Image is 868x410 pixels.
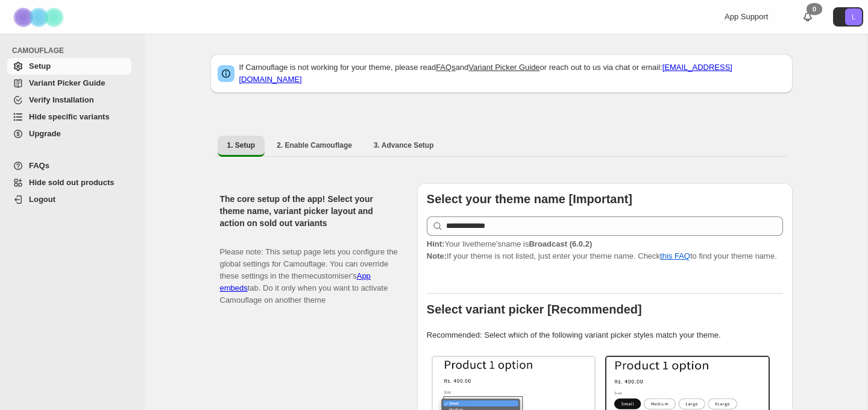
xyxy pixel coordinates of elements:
[29,129,61,138] span: Upgrade
[427,238,783,262] p: If your theme is not listed, just enter your theme name. Check to find your theme name.
[277,140,352,150] span: 2. Enable Camouflage
[7,109,131,125] a: Hide specific variants
[7,174,131,191] a: Hide sold out products
[374,140,434,150] span: 3. Advance Setup
[427,251,447,260] strong: Note:
[12,46,136,55] span: CAMOUFLAGE
[10,1,70,34] img: Camouflage
[725,12,768,21] span: App Support
[7,157,131,174] a: FAQs
[427,239,592,248] span: Your live theme's name is
[468,63,539,72] a: Variant Picker Guide
[29,161,49,170] span: FAQs
[845,8,862,25] span: Avatar with initials L
[227,140,256,150] span: 1. Setup
[7,92,131,109] a: Verify Installation
[7,75,131,92] a: Variant Picker Guide
[29,195,55,204] span: Logout
[852,13,855,20] text: L
[427,192,632,206] b: Select your theme name [Important]
[29,95,94,104] span: Verify Installation
[529,239,592,248] strong: Broadcast (6.0.2)
[427,329,783,341] p: Recommended: Select which of the following variant picker styles match your theme.
[660,251,690,260] a: this FAQ
[29,61,51,71] span: Setup
[29,178,115,187] span: Hide sold out products
[833,7,863,27] button: Avatar with initials L
[7,58,131,75] a: Setup
[220,193,398,229] h2: The core setup of the app! Select your theme name, variant picker layout and action on sold out v...
[427,303,642,316] b: Select variant picker [Recommended]
[427,239,445,248] strong: Hint:
[29,78,105,87] span: Variant Picker Guide
[7,125,131,142] a: Upgrade
[220,234,398,306] p: Please note: This setup page lets you configure the global settings for Camouflage. You can overr...
[239,61,785,86] p: If Camouflage is not working for your theme, please read and or reach out to us via chat or email:
[29,112,110,121] span: Hide specific variants
[807,3,822,15] div: 0
[436,63,456,72] a: FAQs
[802,11,814,23] a: 0
[7,191,131,208] a: Logout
